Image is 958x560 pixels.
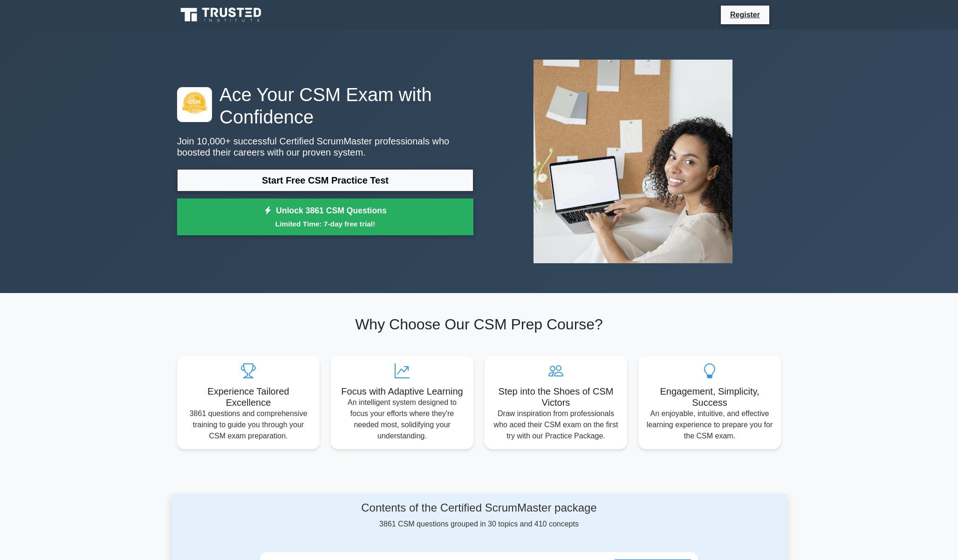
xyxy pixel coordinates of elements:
[177,198,473,236] a: Unlock 3861 CSM QuestionsLimited Time: 7-day free trial!
[177,83,473,128] h1: Ace Your CSM Exam with Confidence
[185,386,312,408] h5: Experience Tailored Excellence
[725,9,766,20] a: Register
[646,408,773,442] p: An enjoyable, intuitive, and effective learning experience to prepare you for the CSM exam.
[646,386,773,408] h5: Engagement, Simplicity, Success
[260,501,698,515] h4: Contents of the Certified ScrumMaster package
[177,136,473,158] p: Join 10,000+ successful Certified ScrumMaster professionals who boosted their careers with our pr...
[185,408,312,442] p: 3861 questions and comprehensive training to guide you through your CSM exam preparation.
[177,169,473,191] a: Start Free CSM Practice Test
[189,219,462,229] small: Limited Time: 7-day free trial!
[492,386,620,408] h5: Step into the Shoes of CSM Victors
[338,397,466,442] p: An intelligent system designed to focus your efforts where they're needed most, solidifying your ...
[177,315,781,333] h2: Why Choose Our CSM Prep Course?
[338,386,466,397] h5: Focus with Adaptive Learning
[260,501,698,530] div: 3861 CSM questions grouped in 30 topics and 410 concepts
[492,408,620,442] p: Draw inspiration from professionals who aced their CSM exam on the first try with our Practice Pa...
